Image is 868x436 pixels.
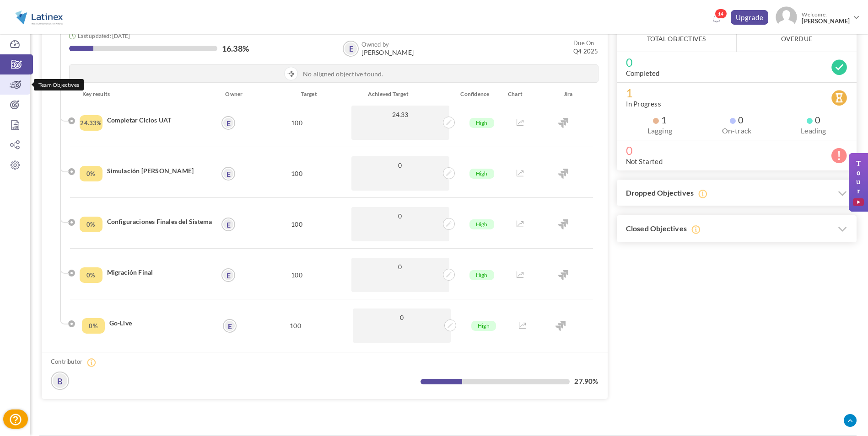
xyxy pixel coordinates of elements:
[555,321,566,331] img: Jira Integration
[51,357,608,367] span: Contributor
[75,90,220,99] div: Key results
[222,44,249,53] label: 16.38%
[224,320,236,332] a: E
[617,180,857,207] h3: Dropped Objectives
[357,313,446,322] span: 0
[303,69,383,79] span: No aligned objective found.
[356,110,445,119] span: 24.33
[254,90,354,99] div: Target
[772,3,863,30] a: Photo Welcome,[PERSON_NAME]
[807,115,820,124] span: 0
[558,219,568,229] img: Jira Integration
[703,126,771,135] label: On-track
[453,90,503,99] div: Confidence
[245,258,348,292] div: 100
[715,9,727,19] span: 14
[776,6,797,28] img: Photo
[107,217,212,226] h4: Configuraciones Finales del Sistema
[626,126,694,135] label: Lagging
[558,169,568,179] img: Jira Integration
[852,198,864,206] img: Product Tour
[52,372,68,389] a: B
[471,321,496,331] span: High
[469,169,494,179] span: High
[558,270,568,280] img: Jira Integration
[222,168,234,180] a: E
[245,156,348,191] div: 100
[626,157,663,166] label: Not Started
[222,218,234,230] a: E
[573,39,594,47] small: Due On
[244,308,347,343] div: 100
[573,39,598,55] small: Q4 2025
[107,166,212,175] h4: Simulación [PERSON_NAME]
[107,268,212,277] h4: Migración Final
[80,267,102,283] div: Completed Percentage
[443,219,455,227] a: Update achivements
[354,90,453,99] div: Achieved Target
[443,270,455,278] a: Update achivements
[222,269,234,281] a: E
[802,18,850,25] span: [PERSON_NAME]
[222,117,234,129] a: E
[731,10,769,25] a: Upgrade
[443,168,455,176] a: Update achivements
[617,215,857,242] h3: Closed Objectives
[107,116,212,125] h4: Completar Ciclos UAT
[852,159,864,206] span: T o u r
[797,6,852,29] span: Welcome,
[781,34,812,43] label: OverDue
[80,166,102,181] div: Completed Percentage
[356,212,445,220] span: 0
[574,377,598,386] label: 27.90%
[442,320,453,329] a: Update achivements
[356,262,445,271] span: 0
[443,117,455,126] a: Update achivements
[469,118,494,128] span: High
[730,115,744,124] span: 0
[78,32,130,39] small: Last updated: [DATE]
[626,99,661,108] label: In Progress
[503,90,543,99] div: Chart
[780,126,847,135] label: Leading
[626,58,847,67] span: 0
[80,217,102,232] div: Completed Percentage
[245,106,348,140] div: 100
[34,79,84,90] div: Team Objectives
[626,88,847,97] span: 1
[469,219,494,229] span: High
[11,6,67,29] img: Logo
[653,115,667,124] span: 1
[361,41,389,48] b: Owned by
[709,12,724,27] a: Notifications
[626,146,847,155] span: 0
[558,118,568,128] img: Jira Integration
[109,319,211,328] h4: Go-Live
[356,161,445,170] span: 0
[543,90,593,99] div: Jira
[80,115,102,131] div: Completed Percentage
[245,207,348,241] div: 100
[361,49,414,56] span: [PERSON_NAME]
[469,270,494,280] span: High
[647,34,706,43] label: Total Objectives
[344,42,358,56] a: E
[82,318,105,334] div: Completed Percentage
[626,69,660,78] label: Completed
[220,90,254,99] div: Owner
